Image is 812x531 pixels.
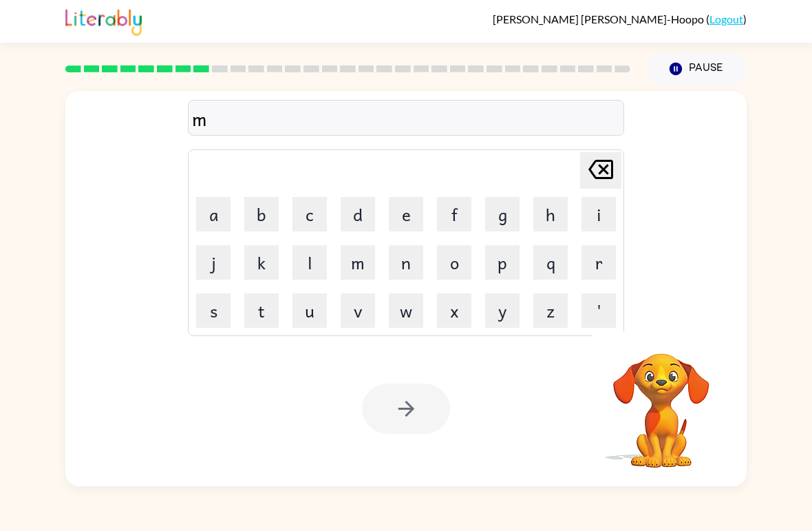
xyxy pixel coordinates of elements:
[647,53,747,85] button: Pause
[244,245,279,280] button: k
[244,293,279,328] button: t
[493,12,706,25] span: [PERSON_NAME] [PERSON_NAME]-Hoopo
[709,12,743,25] a: Logout
[292,293,327,328] button: u
[192,104,620,133] div: m
[592,332,730,470] video: Your browser must support playing .mp4 files to use Literably. Please try using another browser.
[485,197,520,231] button: g
[493,12,747,25] div: ( )
[292,197,327,231] button: c
[485,293,520,328] button: y
[389,197,423,231] button: e
[581,293,616,328] button: '
[341,245,375,280] button: m
[196,197,231,231] button: a
[533,245,568,280] button: q
[292,245,327,280] button: l
[389,245,423,280] button: n
[437,245,471,280] button: o
[437,197,471,231] button: f
[341,293,375,328] button: v
[244,197,279,231] button: b
[581,197,616,231] button: i
[533,293,568,328] button: z
[485,245,520,280] button: p
[341,197,375,231] button: d
[65,6,142,36] img: Literably
[533,197,568,231] button: h
[437,293,471,328] button: x
[196,245,231,280] button: j
[389,293,423,328] button: w
[581,245,616,280] button: r
[196,293,231,328] button: s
